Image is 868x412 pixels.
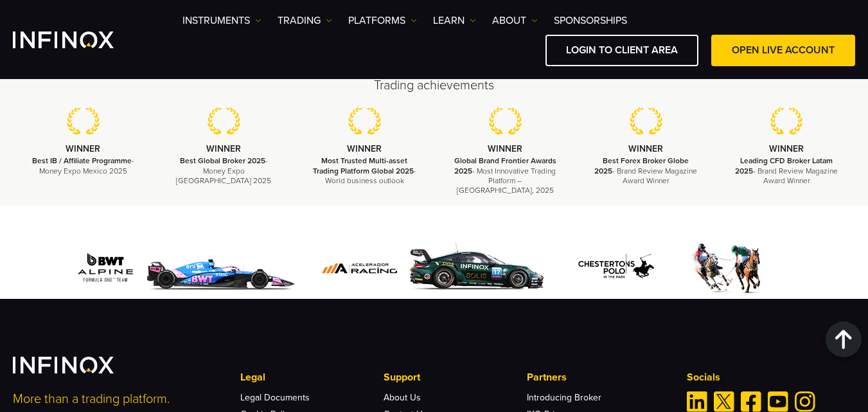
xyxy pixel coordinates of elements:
strong: WINNER [628,143,663,154]
strong: Best Global Broker 2025 [180,156,265,165]
strong: Best Forex Broker Globe 2025 [594,156,689,175]
p: Socials [687,370,855,385]
a: About Us [384,392,421,403]
h2: Trading achievements [13,76,855,94]
a: Facebook [741,391,761,412]
p: Partners [527,370,669,385]
strong: WINNER [769,143,804,154]
p: Support [384,370,526,385]
a: INFINOX Logo [13,31,144,48]
a: LOGIN TO CLIENT AREA [545,35,698,66]
a: SPONSORSHIPS [554,13,627,28]
strong: Most Trusted Multi-asset Trading Platform Global 2025 [313,156,414,175]
strong: WINNER [66,143,100,154]
strong: Global Brand Frontier Awards 2025 [454,156,556,175]
p: - Money Expo Mexico 2025 [29,156,137,175]
p: - Most Innovative Trading Platform – [GEOGRAPHIC_DATA], 2025 [451,156,560,195]
a: Linkedin [687,391,707,412]
a: OPEN LIVE ACCOUNT [711,35,855,66]
a: Learn [433,13,476,28]
a: ABOUT [492,13,538,28]
a: PLATFORMS [348,13,417,28]
p: - Money Expo [GEOGRAPHIC_DATA] 2025 [170,156,278,186]
strong: WINNER [488,143,522,154]
a: Twitter [714,391,734,412]
strong: WINNER [206,143,241,154]
strong: WINNER [347,143,382,154]
p: - Brand Review Magazine Award Winner [732,156,841,186]
p: - World business outlook [310,156,419,186]
a: Introducing Broker [527,392,601,403]
a: Youtube [768,391,788,412]
p: Legal [240,370,383,385]
p: - Brand Review Magazine Award Winner [592,156,700,186]
a: Legal Documents [240,392,310,403]
strong: Best IB / Affiliate Programme [32,156,132,165]
a: Instruments [182,13,261,28]
a: TRADING [278,13,332,28]
strong: Leading CFD Broker Latam 2025 [735,156,833,175]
